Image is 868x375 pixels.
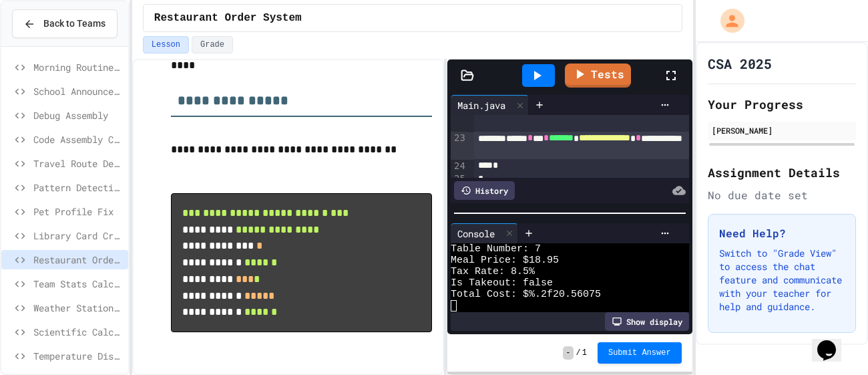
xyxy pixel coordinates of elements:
span: Scientific Calculator [33,325,123,339]
div: No due date set [708,187,856,203]
span: Total Cost: $%.2f20.56075 [451,289,601,300]
span: Morning Routine Fix [33,60,123,74]
span: Debug Assembly [33,108,123,122]
h2: Your Progress [708,95,856,114]
h3: Need Help? [719,225,845,241]
div: Console [451,227,501,241]
span: Submit Answer [608,348,671,358]
div: My Account [706,5,748,36]
h1: CSA 2025 [708,54,772,73]
div: 25 [451,172,467,186]
div: Console [451,223,518,243]
span: Temperature Display Fix [33,349,123,363]
button: Grade [192,36,233,53]
span: Is Takeout: false [451,277,553,289]
span: - [563,346,573,360]
iframe: chat widget [812,322,855,362]
div: [PERSON_NAME] [712,124,852,136]
div: Show display [605,312,689,331]
span: Travel Route Debugger [33,156,123,170]
span: Pet Profile Fix [33,205,123,219]
h2: Assignment Details [708,163,856,182]
button: Submit Answer [598,342,682,364]
span: Code Assembly Challenge [33,132,123,146]
span: Meal Price: $18.95 [451,255,559,266]
div: 23 [451,132,467,159]
a: Tests [565,64,631,88]
span: Table Number: 7 [451,243,541,255]
span: Pattern Detective [33,180,123,195]
div: Main.java [451,98,512,112]
span: Restaurant Order System [154,10,302,26]
span: Weather Station Debugger [33,301,123,315]
span: Library Card Creator [33,229,123,243]
span: 1 [582,348,587,358]
div: 22 [451,104,467,132]
div: Main.java [451,95,529,115]
div: 24 [451,160,467,173]
button: Lesson [143,36,189,53]
span: School Announcements [33,84,123,98]
span: Tax Rate: 8.5% [451,266,535,277]
span: Restaurant Order System [33,253,123,267]
div: History [454,181,515,200]
p: Switch to "Grade View" to access the chat feature and communicate with your teacher for help and ... [719,247,845,314]
span: Team Stats Calculator [33,277,123,291]
span: / [576,348,581,358]
span: Back to Teams [43,17,105,31]
button: Back to Teams [12,9,118,38]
